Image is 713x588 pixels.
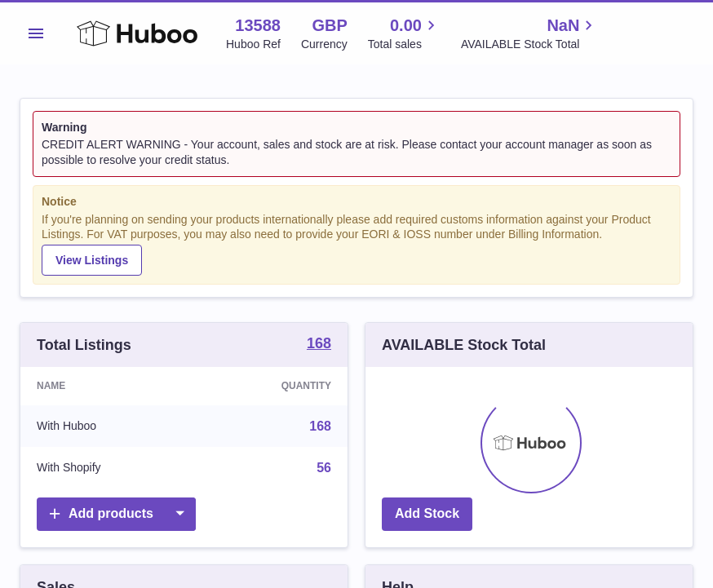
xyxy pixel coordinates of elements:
[461,15,599,52] a: NaN AVAILABLE Stock Total
[37,497,196,531] a: Add products
[301,37,348,52] div: Currency
[226,37,281,52] div: Huboo Ref
[368,37,441,52] span: Total sales
[42,120,671,135] strong: Warning
[390,15,422,37] span: 0.00
[42,212,671,276] div: If you're planning on sending your products internationally please add required customs informati...
[461,37,599,52] span: AVAILABLE Stock Total
[20,447,197,489] td: With Shopify
[382,497,472,531] a: Add Stock
[20,367,197,405] th: Name
[307,336,331,354] a: 168
[309,419,331,433] a: 168
[42,245,142,276] a: View Listings
[197,367,348,405] th: Quantity
[37,335,131,355] h3: Total Listings
[382,335,546,355] h3: AVAILABLE Stock Total
[312,15,347,37] strong: GBP
[368,15,441,52] a: 0.00 Total sales
[20,405,197,448] td: With Huboo
[547,15,579,37] span: NaN
[317,461,331,475] a: 56
[42,137,671,168] div: CREDIT ALERT WARNING - Your account, sales and stock are at risk. Please contact your account man...
[235,15,281,37] strong: 13588
[42,194,671,210] strong: Notice
[307,336,331,351] strong: 168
